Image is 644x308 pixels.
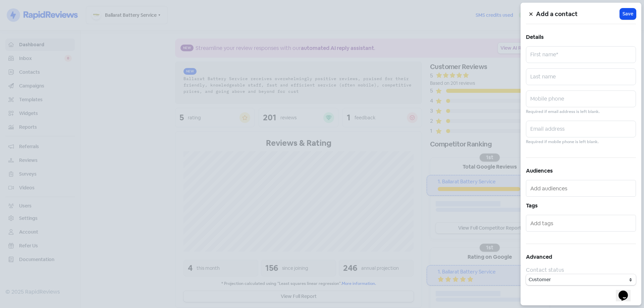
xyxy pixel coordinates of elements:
span: Save [623,10,633,17]
div: Contact status [526,266,636,274]
input: Last name [526,68,636,85]
input: Mobile phone [526,90,636,107]
button: Save [620,8,636,19]
input: First name [526,46,636,63]
h5: Advanced [526,252,636,262]
h5: Audiences [526,166,636,176]
iframe: chat widget [616,281,637,301]
small: Required if mobile phone is left blank. [526,139,599,145]
h5: Details [526,32,636,42]
input: Add audiences [530,183,633,194]
h5: Tags [526,201,636,211]
input: Add tags [530,218,633,229]
h5: Add a contact [536,9,620,19]
small: Required if email address is left blank. [526,109,600,115]
input: Email address [526,121,636,137]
